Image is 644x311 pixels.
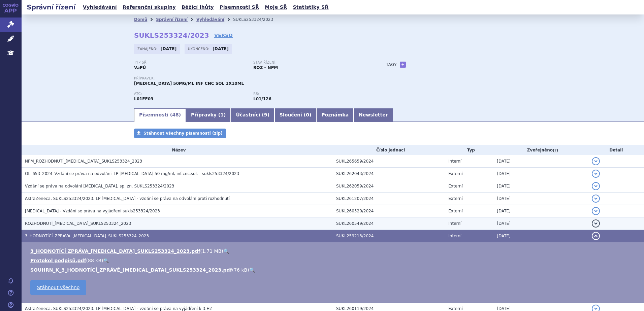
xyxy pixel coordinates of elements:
span: Externí [448,171,462,176]
a: Vyhledávání [81,3,119,12]
span: Externí [448,196,462,201]
strong: [DATE] [213,46,229,51]
strong: SUKLS253324/2023 [134,31,209,39]
span: 76 kB [234,267,247,273]
a: Stáhnout všechno [30,280,86,295]
a: Protokol podpisů.pdf [30,258,86,263]
button: detail [592,157,600,165]
th: Číslo jednací [333,145,445,155]
span: NPM_ROZHODNUTÍ_IMFINZI_SUKLS253324_2023 [25,159,142,164]
span: [MEDICAL_DATA] 50MG/ML INF CNC SOL 1X10ML [134,81,244,86]
td: [DATE] [493,230,588,242]
span: 9 [264,112,267,117]
a: Správní řízení [156,17,188,22]
a: 🔍 [103,258,109,263]
td: SUKL259213/2024 [333,230,445,242]
span: 88 kB [88,258,101,263]
a: Běžící lhůty [180,3,216,12]
abbr: (?) [553,148,558,153]
strong: ROZ – NPM [253,65,278,70]
td: [DATE] [493,193,588,205]
p: RS: [253,92,366,96]
a: Poznámka [316,108,354,122]
td: [DATE] [493,180,588,193]
button: detail [592,219,600,228]
span: 48 [172,112,179,117]
a: SOUHRN_K_3_HODNOTÍCÍ_ZPRÁVĚ_[MEDICAL_DATA]_SUKLS253324_2023.pdf [30,267,232,273]
td: [DATE] [493,217,588,230]
td: SUKL260520/2024 [333,205,445,217]
th: Detail [588,145,644,155]
th: Typ [445,145,493,155]
a: Přípravky (1) [186,108,231,122]
a: Referenční skupiny [121,3,178,12]
a: Písemnosti (48) [134,108,186,122]
p: Stav řízení: [253,61,366,65]
li: ( ) [30,248,637,254]
a: Vyhledávání [196,17,224,22]
a: Písemnosti SŘ [218,3,261,12]
a: 🔍 [223,248,229,254]
a: Moje SŘ [263,3,289,12]
a: Stáhnout všechny písemnosti (zip) [134,129,226,138]
a: Statistiky SŘ [291,3,330,12]
span: AstraZeneca, SUKLS253324/2023, LP IMFINZI - vzdání se práva na vyjádření k 3.HZ [25,306,212,311]
a: Sloučení (0) [275,108,316,122]
td: SUKL261207/2024 [333,193,445,205]
li: SUKLS253324/2023 [233,14,282,25]
button: detail [592,170,600,178]
a: 🔍 [249,267,255,273]
span: Ukončeno: [188,46,211,51]
span: ROZHODNUTÍ_IMFINZI_SUKLS253324_2023 [25,221,131,226]
p: ATC: [134,92,247,96]
p: Typ SŘ: [134,61,247,65]
span: IMFINZI - Vzdání se práva na vyjádření sukls253324/2023 [25,209,160,213]
a: 3_HODNOTÍCÍ ZPRÁVA_[MEDICAL_DATA]_SUKLS253324_2023.pdf [30,248,200,254]
strong: DURVALUMAB [134,97,153,101]
span: AstraZeneca, SUKLS253324/2023, LP IMFINZI - vzdání se práva na odvolání proti rozhodnutí [25,196,230,201]
a: Domů [134,17,147,22]
strong: [DATE] [161,46,177,51]
strong: VaPÚ [134,65,146,70]
span: Externí [448,209,462,213]
a: + [400,62,406,68]
a: Účastníci (9) [231,108,274,122]
a: Newsletter [354,108,393,122]
span: OL_653_2024_Vzdání se práva na odvolání_LP IMFINZI 50 mg/ml, inf.cnc.sol. - sukls253324/2023 [25,171,239,176]
p: Přípravek: [134,76,373,80]
span: 1.71 MB [202,248,221,254]
span: 3_HODNOTÍCÍ_ZPRÁVA_IMFINZI_SUKLS253324_2023 [25,234,149,238]
th: Název [22,145,333,155]
button: detail [592,232,600,240]
span: Interní [448,221,461,226]
a: VERSO [214,32,233,39]
button: detail [592,207,600,215]
th: Zveřejněno [493,145,588,155]
span: Externí [448,184,462,188]
td: SUKL262043/2024 [333,168,445,180]
button: detail [592,195,600,203]
span: 1 [220,112,224,117]
li: ( ) [30,267,637,273]
span: Interní [448,234,461,238]
button: detail [592,182,600,190]
td: [DATE] [493,205,588,217]
h3: Tagy [386,61,397,69]
td: SUKL265659/2024 [333,155,445,168]
span: Stáhnout všechny písemnosti (zip) [143,131,223,136]
li: ( ) [30,257,637,264]
span: Zahájeno: [137,46,159,51]
h2: Správní řízení [22,2,81,12]
td: [DATE] [493,155,588,168]
span: 0 [306,112,309,117]
td: SUKL260549/2024 [333,217,445,230]
strong: durvalumab [253,97,271,101]
td: SUKL262059/2024 [333,180,445,193]
span: Vzdání se práva na odvolání IMFINZI, sp. zn. SUKLS253324/2023 [25,184,174,188]
td: [DATE] [493,168,588,180]
span: Interní [448,159,461,164]
span: Externí [448,306,462,311]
